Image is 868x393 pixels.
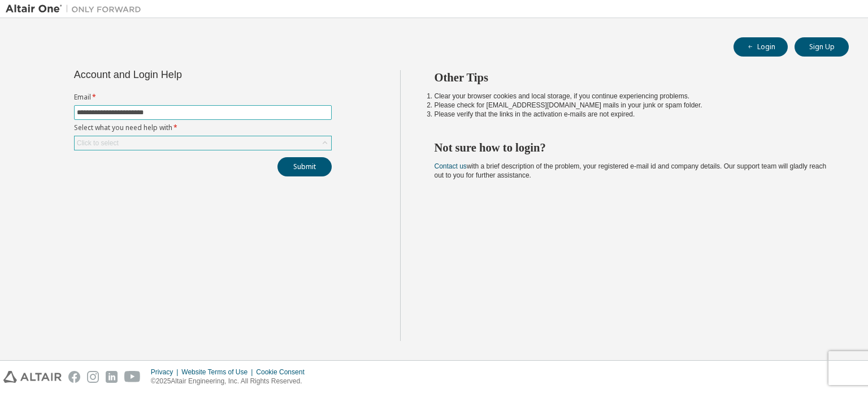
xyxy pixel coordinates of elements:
p: © 2025 Altair Engineering, Inc. All Rights Reserved. [151,377,311,386]
button: Sign Up [795,37,849,57]
img: instagram.svg [87,371,99,383]
h2: Not sure how to login? [435,140,829,155]
img: facebook.svg [68,371,80,383]
li: Clear your browser cookies and local storage, if you continue experiencing problems. [435,92,829,101]
div: Click to select [77,139,119,148]
div: Click to select [75,136,331,150]
div: Website Terms of Use [181,368,256,377]
span: with a brief description of the problem, your registered e-mail id and company details. Our suppo... [435,162,827,179]
label: Email [74,93,332,102]
button: Submit [277,157,332,176]
h2: Other Tips [435,70,829,85]
img: altair_logo.svg [3,371,62,383]
li: Please check for [EMAIL_ADDRESS][DOMAIN_NAME] mails in your junk or spam folder. [435,101,829,110]
div: Account and Login Help [74,70,280,79]
div: Privacy [151,368,181,377]
img: youtube.svg [124,371,141,383]
label: Select what you need help with [74,123,332,132]
div: Cookie Consent [256,368,311,377]
button: Login [734,37,788,57]
img: linkedin.svg [106,371,118,383]
img: Altair One [6,3,147,15]
li: Please verify that the links in the activation e-mails are not expired. [435,110,829,119]
a: Contact us [435,162,467,170]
